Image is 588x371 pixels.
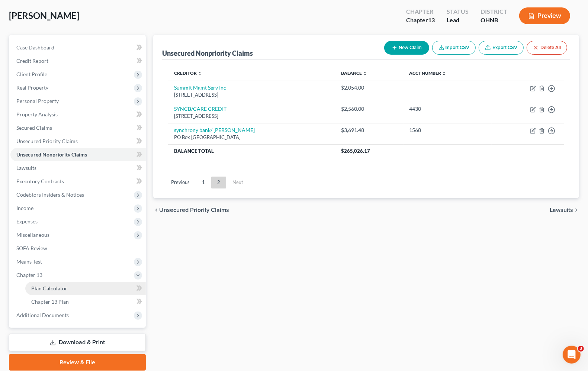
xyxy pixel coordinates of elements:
a: Unsecured Priority Claims [10,135,146,148]
span: Lawsuits [550,207,573,213]
div: 1568 [409,126,486,134]
span: Credit Report [16,58,48,64]
span: 3 [578,346,584,352]
button: Preview [519,7,570,24]
a: Secured Claims [10,121,146,135]
span: Means Test [16,258,42,265]
span: SOFA Review [16,245,47,251]
a: Property Analysis [10,108,146,121]
span: Real Property [16,84,48,91]
a: Acct Number unfold_more [409,70,447,76]
div: $2,054.00 [341,84,398,91]
i: chevron_left [153,207,159,213]
a: Creditor unfold_more [174,70,202,76]
div: PO Box [GEOGRAPHIC_DATA] [174,134,329,141]
a: Unsecured Nonpriority Claims [10,148,146,161]
span: $265,026.17 [341,148,370,154]
span: Case Dashboard [16,44,54,51]
div: 4430 [409,105,486,113]
span: Codebtors Insiders & Notices [16,191,84,198]
div: [STREET_ADDRESS] [174,91,329,99]
a: 1 [196,177,211,188]
span: Client Profile [16,71,47,77]
span: Expenses [16,218,38,225]
span: Personal Property [16,98,59,104]
span: Income [16,205,33,211]
a: Plan Calculator [25,282,146,295]
span: Chapter 13 [16,272,42,278]
span: Unsecured Priority Claims [159,207,229,213]
a: Lawsuits [10,161,146,175]
span: Executory Contracts [16,178,64,184]
div: Chapter [406,7,435,16]
button: chevron_left Unsecured Priority Claims [153,207,229,213]
i: chevron_right [573,207,579,213]
a: Review & File [9,354,146,371]
div: OHNB [481,16,507,25]
div: District [481,7,507,16]
div: Unsecured Nonpriority Claims [162,49,253,58]
i: unfold_more [363,71,367,76]
a: Previous [165,177,196,188]
a: Executory Contracts [10,175,146,188]
a: Download & Print [9,334,146,351]
i: unfold_more [442,71,447,76]
a: Chapter 13 Plan [25,295,146,309]
span: Plan Calculator [31,285,67,291]
a: synchrony bank/ [PERSON_NAME] [174,127,255,133]
span: Miscellaneous [16,232,49,238]
a: 2 [211,177,226,188]
span: Lawsuits [16,165,36,171]
iframe: Intercom live chat [563,346,581,364]
i: unfold_more [197,71,202,76]
span: Unsecured Nonpriority Claims [16,151,87,158]
div: $3,691.48 [341,126,398,134]
span: Unsecured Priority Claims [16,138,78,144]
span: Secured Claims [16,125,52,131]
span: Chapter 13 Plan [31,299,69,305]
a: SOFA Review [10,242,146,255]
th: Balance Total [168,144,335,158]
button: Import CSV [432,41,476,55]
span: Additional Documents [16,312,69,318]
button: Lawsuits chevron_right [550,207,579,213]
a: Balance unfold_more [341,70,367,76]
div: Status [447,7,469,16]
a: Export CSV [479,41,524,55]
div: Lead [447,16,469,25]
div: [STREET_ADDRESS] [174,113,329,120]
div: $2,560.00 [341,105,398,113]
span: [PERSON_NAME] [9,10,79,21]
span: Property Analysis [16,111,58,117]
div: Chapter [406,16,435,25]
button: Delete All [527,41,567,55]
a: Credit Report [10,54,146,68]
button: New Claim [384,41,429,55]
a: Summit Mgmt Serv Inc [174,84,226,91]
span: 13 [428,16,435,23]
a: Case Dashboard [10,41,146,54]
a: SYNCB/CARE CREDIT [174,106,226,112]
